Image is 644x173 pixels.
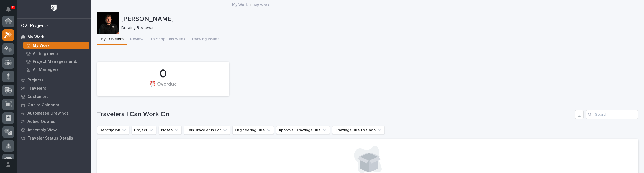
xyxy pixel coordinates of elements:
p: My Work [254,1,269,7]
a: All Managers [21,66,91,73]
p: Drawing Reviewer [121,25,634,30]
a: Project Managers and Engineers [21,58,91,65]
p: Assembly View [27,128,57,133]
p: My Work [27,35,44,40]
div: 02. Projects [21,23,49,29]
button: Project [132,126,156,135]
button: Drawing Issues [189,34,223,45]
a: My Work [232,1,248,7]
div: ⏰ Overdue [106,81,220,93]
img: Workspace Logo [49,3,59,13]
button: Description [97,126,129,135]
a: Onsite Calendar [17,101,91,109]
button: To Shop This Week [147,34,189,45]
a: My Work [17,33,91,41]
a: Active Quotes [17,117,91,126]
p: Project Managers and Engineers [33,59,87,64]
p: All Managers [33,67,59,72]
button: Notifications [2,3,14,15]
p: 2 [12,5,14,9]
button: Drawings Due to Shop [332,126,385,135]
a: Projects [17,76,91,84]
div: Notifications2 [7,7,14,16]
a: Travelers [17,84,91,92]
p: Onsite Calendar [27,103,60,108]
button: My Travelers [97,34,127,45]
div: 0 [106,67,220,81]
a: Customers [17,92,91,101]
button: Engineering Due [232,126,274,135]
button: This Traveler is For [184,126,230,135]
a: Automated Drawings [17,109,91,117]
button: Notes [159,126,182,135]
a: Assembly View [17,126,91,134]
p: All Engineers [33,51,58,56]
button: Approval Drawings Due [276,126,330,135]
h1: Travelers I Can Work On [97,110,573,118]
a: Traveler Status Details [17,134,91,142]
input: Search [586,110,638,119]
p: Projects [27,78,43,83]
p: Travelers [27,86,46,91]
a: All Engineers [21,50,91,57]
p: [PERSON_NAME] [121,15,636,23]
button: Review [127,34,147,45]
a: My Work [21,42,91,49]
p: Automated Drawings [27,111,69,116]
p: My Work [33,43,50,48]
p: Traveler Status Details [27,136,73,141]
p: Customers [27,94,49,99]
p: Active Quotes [27,119,55,124]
